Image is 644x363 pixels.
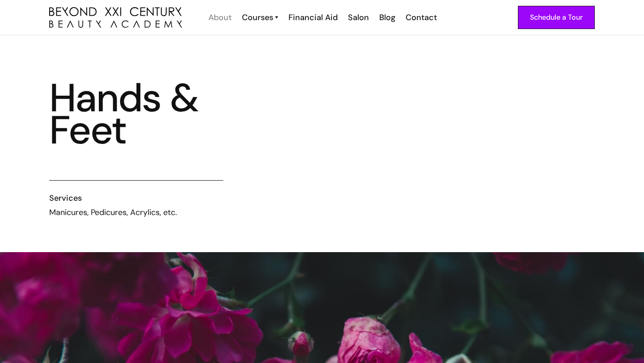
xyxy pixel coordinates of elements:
a: Financial Aid [283,12,342,23]
h6: Services [49,192,223,204]
div: Contact [406,12,437,23]
div: Courses [242,12,273,23]
div: Financial Aid [288,12,338,23]
a: Schedule a Tour [518,6,595,29]
a: Salon [342,12,373,23]
a: Blog [373,12,400,23]
img: beyond 21st century beauty academy logo [49,7,182,28]
div: Salon [348,12,369,23]
a: home [49,7,182,28]
div: Blog [379,12,395,23]
div: Manicures, Pedicures, Acrylics, etc. [49,207,223,218]
a: About [203,12,236,23]
a: Contact [400,12,441,23]
div: About [208,12,232,23]
div: Schedule a Tour [530,12,583,23]
a: Courses [242,12,278,23]
h1: Hands & Feet [49,82,270,146]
